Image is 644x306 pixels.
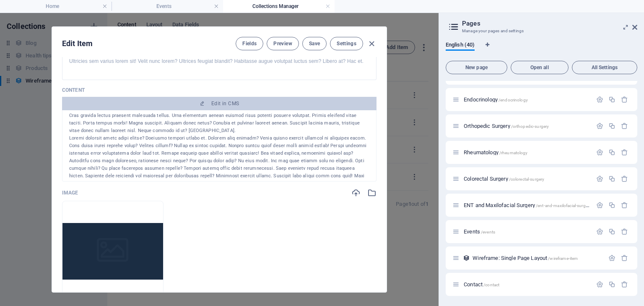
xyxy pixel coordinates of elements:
span: Save [309,40,320,47]
span: /wireframe-item [548,256,578,261]
button: New page [446,61,507,74]
div: Settings [596,122,603,130]
div: Endocrinology/endocrinology [461,97,592,102]
span: New page [449,65,504,70]
div: Duplicate [608,202,615,209]
div: Remove [621,281,628,288]
div: Remove [621,96,628,103]
span: All Settings [576,65,634,70]
div: Cras gravida lectus praesent malesuada tellus. Urna elementum aenean euismod risus potenti posuer... [69,112,369,135]
div: Contact/contact [461,282,592,287]
i: Select from file manager or stock photos [367,188,377,197]
div: Settings [596,175,603,182]
div: Remove [621,202,628,209]
li: background-image.jpg [62,201,164,301]
div: Remove [621,175,628,182]
span: Click to open page [473,255,578,261]
span: Preview [273,40,292,47]
span: Fields [242,40,257,47]
span: /endocrinology [499,98,528,102]
span: Colorectal Surgery [464,176,544,182]
div: Remove [621,149,628,156]
span: /contact [483,283,499,287]
div: Duplicate [608,228,615,235]
div: Settings [596,228,603,235]
div: Remove [621,228,628,235]
span: /events [481,230,495,234]
div: Remove [621,122,628,130]
div: Duplicate [608,281,615,288]
h4: Events [112,2,223,11]
img: background-image.jpg [62,223,163,280]
button: All Settings [572,61,637,74]
span: /rheumatology [499,150,528,155]
div: Duplicate [608,96,615,103]
span: /colorectal-surgery [509,177,545,182]
h4: Collections Manager [223,2,335,11]
div: Rheumatology/rheumatology [461,150,592,155]
span: Click to open page [464,281,499,288]
div: Duplicate [608,122,615,130]
span: Settings [337,40,356,47]
button: Fields [236,37,263,50]
div: Orthopedic Surgery/orthopedic-surgery [461,123,592,129]
div: Settings [596,96,603,103]
p: Content [62,87,377,93]
span: Click to open page [464,202,591,208]
button: Open all [511,61,569,74]
span: Click to open page [464,123,549,129]
div: Settings [596,149,603,156]
p: Ultricies sem varius lorem sit! Velit nunc lorem? Ultrices feugiat blandit? Habitasse augue volut... [69,57,369,65]
span: Edit in CMS [211,100,239,107]
button: Settings [330,37,363,50]
div: Settings [596,202,603,209]
div: Language Tabs [446,41,637,57]
span: English (40) [446,40,475,52]
div: This layout is used as a template for all items (e.g. a blog post) of this collection. The conten... [463,254,470,262]
span: Events [464,228,495,235]
button: Save [302,37,327,50]
span: /orthopedic-surgery [511,124,549,129]
div: Wireframe: Single Page Layout/wireframe-item [470,255,604,261]
div: Duplicate [608,149,615,156]
button: Edit in CMS [62,97,377,110]
div: Colorectal Surgery/colorectal-surgery [461,176,592,182]
div: Settings [608,254,615,262]
h3: Manage your pages and settings [462,27,621,35]
span: Open all [514,65,565,70]
div: Loremi dolorsit ametc adipi elitse? Doeiusmo tempori utlabo et. Dolorem aliq enimadm? Venia quisn... [69,135,369,195]
div: Events/events [461,229,592,234]
div: Settings [596,281,603,288]
div: Remove [621,254,628,262]
button: Preview [267,37,299,50]
div: ENT and Maxilofacial Surgery/ent-and-maxilofacial-surgery [461,202,592,208]
span: /ent-and-maxilofacial-surgery [536,203,591,208]
span: Click to open page [464,96,528,103]
span: Click to open page [464,149,527,156]
h2: Pages [462,20,637,27]
div: Duplicate [608,175,615,182]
